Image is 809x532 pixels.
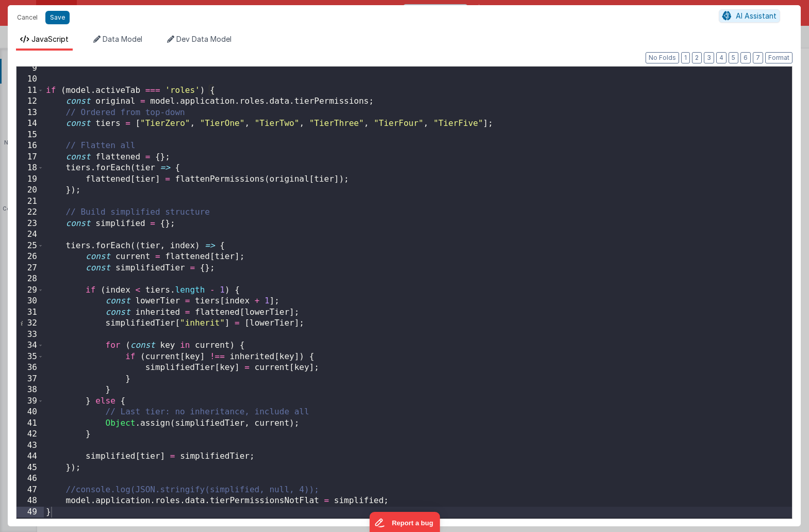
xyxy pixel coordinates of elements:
[16,440,44,452] div: 43
[16,374,44,385] div: 37
[16,107,44,119] div: 13
[16,218,44,230] div: 23
[16,396,44,407] div: 39
[16,240,44,252] div: 25
[16,285,44,296] div: 29
[765,52,793,63] button: Format
[45,11,70,24] button: Save
[16,273,44,285] div: 28
[103,35,142,43] span: Data Model
[16,495,44,507] div: 48
[16,384,44,396] div: 38
[16,174,44,185] div: 19
[16,74,44,85] div: 10
[716,52,727,63] button: 4
[16,118,44,130] div: 14
[16,96,44,107] div: 12
[16,140,44,152] div: 16
[740,52,751,63] button: 6
[16,85,44,96] div: 11
[16,418,44,429] div: 41
[16,251,44,263] div: 26
[16,185,44,196] div: 20
[16,63,44,74] div: 9
[753,52,763,63] button: 7
[692,52,702,63] button: 2
[12,10,43,25] button: Cancel
[16,362,44,374] div: 36
[16,196,44,207] div: 21
[16,473,44,485] div: 46
[176,35,232,43] span: Dev Data Model
[16,507,44,518] div: 49
[729,52,738,63] button: 5
[16,163,44,174] div: 18
[704,52,714,63] button: 3
[16,451,44,462] div: 44
[16,429,44,440] div: 42
[16,318,44,329] div: 32
[16,340,44,351] div: 34
[16,229,44,240] div: 24
[16,407,44,418] div: 40
[16,296,44,307] div: 30
[16,329,44,341] div: 33
[16,462,44,474] div: 45
[16,152,44,163] div: 17
[16,307,44,318] div: 31
[31,35,69,43] span: JavaScript
[16,351,44,363] div: 35
[16,130,44,141] div: 15
[16,485,44,496] div: 47
[736,11,777,20] span: AI Assistant
[16,263,44,274] div: 27
[16,207,44,218] div: 22
[646,52,679,63] button: No Folds
[719,9,780,23] button: AI Assistant
[681,52,690,63] button: 1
